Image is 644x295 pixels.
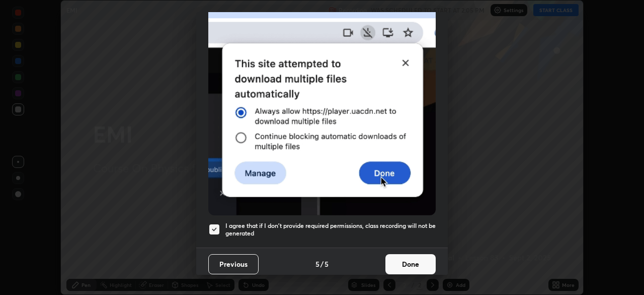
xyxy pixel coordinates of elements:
[385,254,436,274] button: Done
[225,222,436,238] h5: I agree that if I don't provide required permissions, class recording will not be generated
[208,254,259,274] button: Previous
[325,259,329,269] h4: 5
[315,259,319,269] h4: 5
[320,259,324,269] h4: /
